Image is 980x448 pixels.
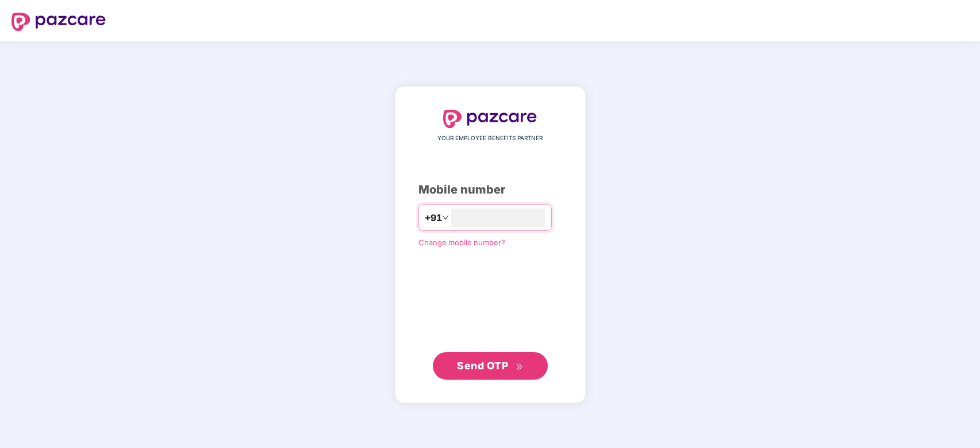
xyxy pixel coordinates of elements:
button: Send OTPdouble-right [433,352,548,380]
span: Send OTP [457,360,508,372]
span: YOUR EMPLOYEE BENEFITS PARTNER [437,134,543,143]
span: down [442,214,449,221]
img: logo [443,110,537,128]
div: Mobile number [418,181,562,199]
img: logo [11,13,106,31]
span: double-right [516,363,523,370]
a: Change mobile number? [418,238,505,247]
span: +91 [425,211,442,225]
